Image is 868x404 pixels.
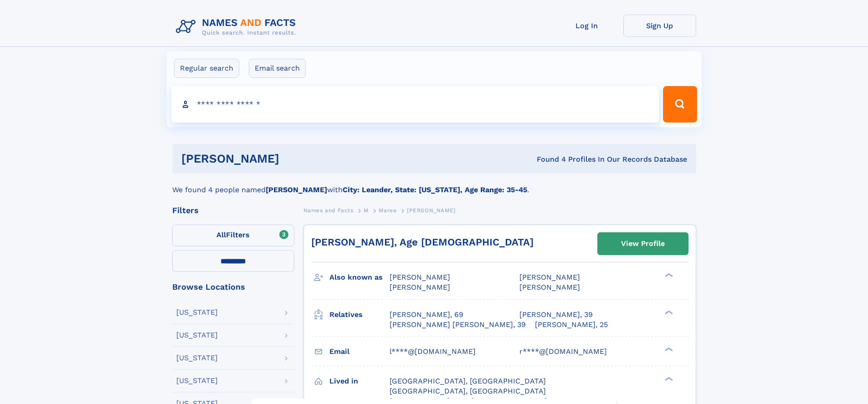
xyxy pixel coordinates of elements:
[171,86,659,123] input: search input
[390,273,450,281] span: [PERSON_NAME]
[176,377,218,384] div: [US_STATE]
[519,310,593,320] a: [PERSON_NAME], 39
[172,283,294,291] div: Browse Locations
[663,309,673,315] div: ❯
[390,377,546,385] span: [GEOGRAPHIC_DATA], [GEOGRAPHIC_DATA]
[181,153,408,164] h1: [PERSON_NAME]
[311,236,534,248] a: [PERSON_NAME], Age [DEMOGRAPHIC_DATA]
[621,233,665,254] div: View Profile
[663,272,673,278] div: ❯
[519,283,580,291] span: [PERSON_NAME]
[408,154,687,164] div: Found 4 Profiles In Our Records Database
[329,270,390,285] h3: Also known as
[535,320,608,330] a: [PERSON_NAME], 25
[303,205,354,216] a: Names and Facts
[390,283,450,291] span: [PERSON_NAME]
[663,376,673,382] div: ❯
[329,344,390,359] h3: Email
[266,185,327,194] b: [PERSON_NAME]
[663,346,673,352] div: ❯
[379,207,396,214] span: Maree
[343,185,527,194] b: City: Leander, State: [US_STATE], Age Range: 35-45
[329,307,390,322] h3: Relatives
[623,15,696,37] a: Sign Up
[216,230,226,239] span: All
[390,387,546,395] span: [GEOGRAPHIC_DATA], [GEOGRAPHIC_DATA]
[407,207,456,214] span: [PERSON_NAME]
[364,205,369,216] a: M
[390,320,526,330] a: [PERSON_NAME] [PERSON_NAME], 39
[174,59,239,78] label: Regular search
[172,174,696,195] div: We found 4 people named with .
[663,86,697,123] button: Search Button
[550,15,623,37] a: Log In
[176,309,218,316] div: [US_STATE]
[172,225,294,246] label: Filters
[390,310,463,320] a: [PERSON_NAME], 69
[379,205,396,216] a: Maree
[172,206,294,215] div: Filters
[249,59,306,78] label: Email search
[176,354,218,362] div: [US_STATE]
[176,332,218,339] div: [US_STATE]
[598,233,688,255] a: View Profile
[364,207,369,214] span: M
[329,373,390,389] h3: Lived in
[172,15,303,39] img: Logo Names and Facts
[519,273,580,281] span: [PERSON_NAME]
